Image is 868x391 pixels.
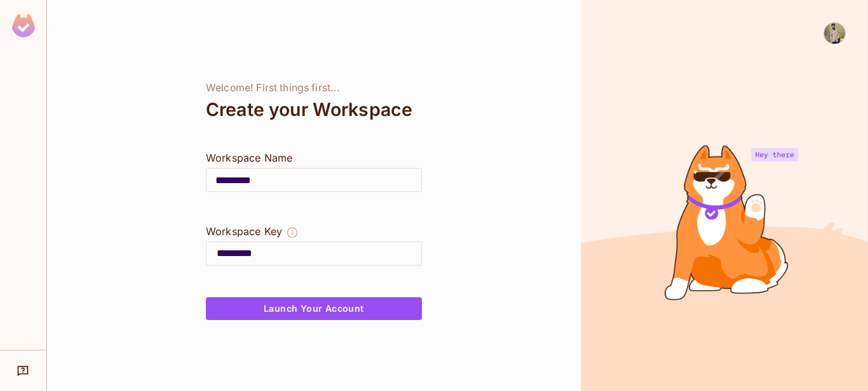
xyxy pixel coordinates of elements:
div: Welcome! First things first... [206,82,422,94]
img: Hukam Singh [824,23,845,44]
div: Help & Updates [9,358,37,383]
div: Create your Workspace [206,94,422,125]
img: SReyMgAAAABJRU5ErkJggg== [12,14,35,37]
button: Launch Your Account [206,297,422,320]
div: Workspace Key [206,224,282,239]
div: Workspace Name [206,150,422,165]
button: The Workspace Key is unique, and serves as the identifier of your workspace. [286,224,299,241]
